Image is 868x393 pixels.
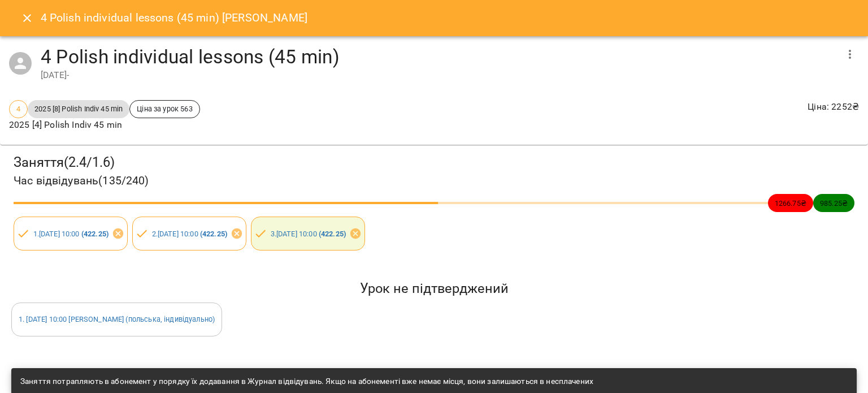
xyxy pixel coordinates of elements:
[41,45,836,68] h4: 4 Polish individual lessons (45 min)
[768,198,813,209] span: 1266.75 ₴
[9,118,200,132] p: 2025 [4] Polish Indiv 45 min
[132,217,246,251] div: 2.[DATE] 10:00 (422.25)
[14,172,854,189] h4: Час відвідувань ( 135 / 240 )
[130,103,199,114] span: Ціна за урок 563
[81,230,108,238] b: ( 422.25 )
[14,154,854,171] h3: Заняття ( 2.4 / 1.6 )
[41,68,836,82] div: [DATE] -
[319,230,346,238] b: ( 422.25 )
[271,230,346,238] a: 3.[DATE] 10:00 (422.25)
[41,9,307,27] h6: 4 Polish individual lessons (45 min) [PERSON_NAME]
[813,198,854,209] span: 985.25 ₴
[10,103,27,114] span: 4
[14,217,128,251] div: 1.[DATE] 10:00 (422.25)
[20,372,593,392] div: Заняття потрапляють в абонемент у порядку їх додавання в Журнал відвідувань. Якщо на абонементі в...
[152,230,227,238] a: 2.[DATE] 10:00 (422.25)
[808,100,859,114] p: Ціна : 2252 ₴
[19,315,215,323] a: 1. [DATE] 10:00 [PERSON_NAME] (польська, індивідуально)
[200,230,227,238] b: ( 422.25 )
[33,230,108,238] a: 1.[DATE] 10:00 (422.25)
[14,5,41,32] button: Close
[11,280,857,297] h5: Урок не підтверджений
[251,217,365,251] div: 3.[DATE] 10:00 (422.25)
[28,103,129,114] span: 2025 [8] Polish Indiv 45 min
